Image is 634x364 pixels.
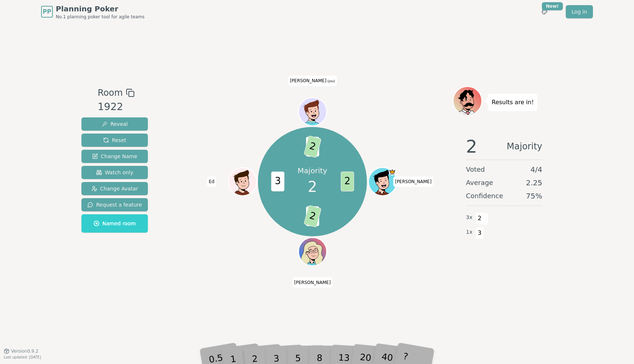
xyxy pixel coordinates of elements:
[41,4,145,20] a: PPPlanning PokerNo.1 planning poker tool for agile teams
[94,220,136,227] span: Named room
[303,135,321,158] span: 2
[308,176,317,198] span: 2
[81,214,148,233] button: Named room
[340,172,354,192] span: 2
[466,164,485,175] span: Voted
[466,138,477,155] span: 2
[393,176,433,187] span: Click to change your name
[526,178,542,188] span: 2.25
[566,5,593,18] a: Log in
[103,136,126,144] span: Reset
[81,166,148,179] button: Watch only
[475,212,484,225] span: 2
[81,198,148,211] button: Request a feature
[11,348,39,354] span: Version 0.9.2
[327,80,335,83] span: (you)
[92,153,137,160] span: Change Name
[389,168,396,175] span: Anna is the host
[507,138,542,155] span: Majority
[96,169,134,176] span: Watch only
[531,164,542,175] span: 4 / 4
[288,76,337,86] span: Click to change your name
[102,120,128,128] span: Reveal
[81,182,148,195] button: Change Avatar
[91,185,138,192] span: Change Avatar
[56,14,145,20] span: No.1 planning poker tool for agile teams
[466,191,503,201] span: Confidence
[298,165,327,176] p: Majority
[466,228,473,236] span: 1 x
[292,277,333,288] span: Click to change your name
[542,2,563,10] div: New!
[87,201,142,208] span: Request a feature
[526,191,542,201] span: 75 %
[303,205,321,227] span: 2
[207,176,216,187] span: Click to change your name
[98,86,123,99] span: Room
[4,355,41,359] span: Last updated: [DATE]
[56,4,145,14] span: Planning Poker
[466,178,493,188] span: Average
[81,134,148,147] button: Reset
[271,172,284,192] span: 3
[538,5,551,18] button: New!
[299,98,326,125] button: Click to change your avatar
[43,7,51,16] span: PP
[81,150,148,163] button: Change Name
[492,97,534,108] p: Results are in!
[4,348,39,354] button: Version0.9.2
[466,214,473,222] span: 3 x
[98,99,134,114] div: 1922
[475,227,484,239] span: 3
[81,117,148,131] button: Reveal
